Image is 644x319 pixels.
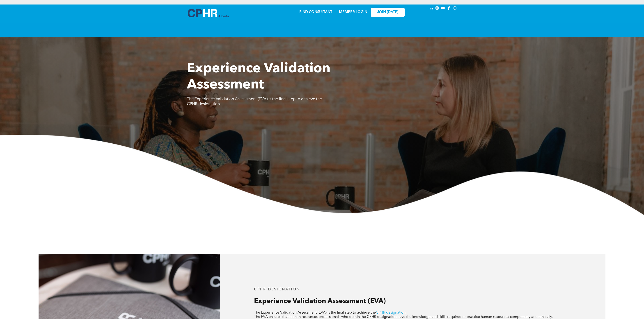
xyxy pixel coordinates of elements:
[299,10,332,14] a: FIND CONSULTANT
[377,10,398,14] span: JOIN [DATE]
[452,6,457,12] a: Social network
[254,298,386,305] span: Experience Validation Assessment (EVA)
[188,9,229,17] img: A blue and white logo for cp alberta
[447,6,451,12] a: facebook
[187,97,322,106] span: The Experience Validation Assessment (EVA) is the final step to achieve the CPHR designation.
[254,288,300,291] span: CPHR DESIGNATION
[254,315,553,319] span: The EVA ensures that human resources professionals who obtain the CPHR designation have the knowl...
[339,10,367,14] a: MEMBER LOGIN
[254,311,376,314] span: The Experience Validation Assessment (EVA) is the final step to achieve the
[187,62,330,92] span: Experience Validation Assessment
[429,6,434,12] a: linkedin
[441,6,446,12] a: youtube
[376,311,406,314] a: CPHR designation.
[435,6,440,12] a: instagram
[371,8,405,17] a: JOIN [DATE]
